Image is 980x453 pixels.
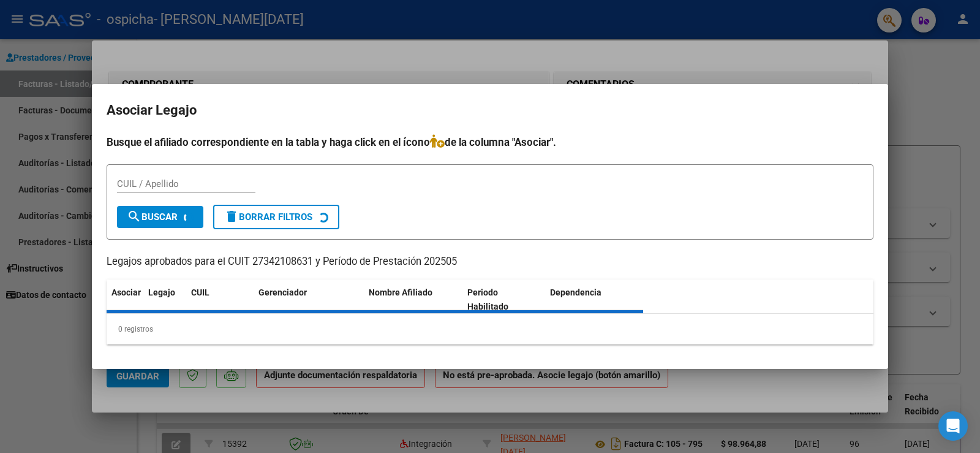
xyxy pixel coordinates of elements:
span: Borrar Filtros [224,211,312,223]
button: Buscar [117,206,203,228]
span: Legajo [148,287,175,297]
span: CUIL [191,287,209,297]
datatable-header-cell: Gerenciador [254,280,364,320]
span: Buscar [127,211,178,223]
mat-icon: search [127,209,141,224]
span: Asociar [111,287,141,297]
h2: Asociar Legajo [107,99,873,122]
span: Gerenciador [258,287,307,297]
div: Open Intercom Messenger [938,411,968,441]
p: Legajos aprobados para el CUIT 27342108631 y Período de Prestación 202505 [107,254,873,270]
datatable-header-cell: CUIL [186,280,254,320]
mat-icon: delete [224,209,239,224]
span: Dependencia [550,287,601,297]
datatable-header-cell: Nombre Afiliado [364,280,462,320]
datatable-header-cell: Dependencia [545,280,644,320]
span: Nombre Afiliado [369,287,432,297]
span: Periodo Habilitado [467,287,508,311]
div: 0 registros [107,314,873,345]
h4: Busque el afiliado correspondiente en la tabla y haga click en el ícono de la columna "Asociar". [107,134,873,150]
datatable-header-cell: Legajo [143,280,186,320]
datatable-header-cell: Asociar [107,280,143,320]
button: Borrar Filtros [213,205,339,229]
datatable-header-cell: Periodo Habilitado [462,280,545,320]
